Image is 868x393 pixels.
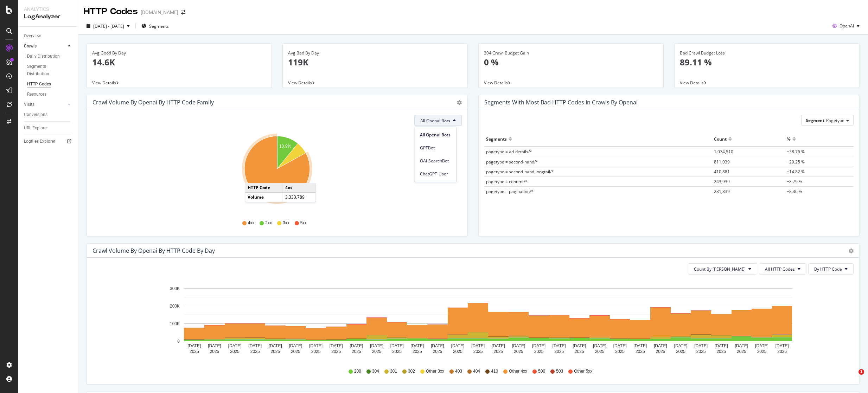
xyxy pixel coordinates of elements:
div: Crawl Volume by openai by HTTP Code by Day [92,247,215,254]
text: [DATE] [573,343,586,348]
text: 2025 [413,349,422,354]
svg: A chart. [92,280,853,362]
text: 2025 [676,349,685,354]
td: 4xx [282,183,315,193]
span: pagetype = second-hand-longtail/* [486,169,554,175]
div: gear [849,249,854,253]
text: [DATE] [532,343,545,348]
div: % [787,133,791,144]
div: arrow-right-arrow-left [181,10,185,15]
text: 2025 [190,349,199,354]
text: 2025 [777,349,787,354]
text: 2025 [737,349,746,354]
button: [DATE] - [DATE] [84,20,133,32]
text: 2025 [270,349,280,354]
span: Other 5xx [574,368,592,374]
span: 301 [390,368,397,374]
span: 302 [408,368,415,374]
span: Pagetype [826,117,844,123]
text: [DATE] [410,343,424,348]
text: 2025 [656,349,665,354]
text: [DATE] [715,343,728,348]
text: [DATE] [187,343,201,348]
text: [DATE] [593,343,606,348]
text: 2025 [514,349,523,354]
a: Crawls [24,43,66,50]
text: [DATE] [208,343,221,348]
div: 304 Crawl Budget Gain [484,50,658,56]
span: View Details [92,80,116,86]
div: Avg Bad By Day [288,50,462,56]
span: pagetype = content/* [486,179,528,185]
span: [DATE] - [DATE] [93,23,124,29]
span: 410 [491,368,498,374]
div: Daily Distribution [27,53,60,60]
text: [DATE] [269,343,282,348]
span: 404 [473,368,480,374]
span: 500 [538,368,545,374]
text: [DATE] [350,343,363,348]
text: 2025 [554,349,564,354]
div: Crawl Volume by openai by HTTP Code Family [92,99,214,106]
text: 2025 [757,349,767,354]
button: By HTTP Code [808,263,854,275]
text: 2025 [331,349,341,354]
div: Logfiles Explorer [24,138,55,145]
span: 403 [455,368,462,374]
text: 2025 [392,349,402,354]
div: Count [714,133,727,144]
text: 2025 [575,349,584,354]
span: +14.82 % [787,169,805,175]
text: 2025 [311,349,321,354]
span: 2xx [265,220,272,226]
div: LogAnalyzer [24,13,72,21]
text: 2025 [493,349,503,354]
p: 0 % [484,56,658,68]
span: Other 3xx [426,368,444,374]
button: Segments [139,20,172,32]
span: pagetype = pagination/* [486,188,534,194]
text: [DATE] [776,343,789,348]
text: 300K [170,286,180,291]
span: 503 [556,368,563,374]
text: [DATE] [755,343,768,348]
span: Segments [149,23,169,29]
div: Resources [27,91,46,98]
a: URL Explorer [24,124,73,132]
span: 200 [354,368,361,374]
span: ChatGPT-User [420,171,451,177]
text: 0 [177,339,180,344]
iframe: Intercom live chat [844,369,861,386]
div: Segments [486,133,507,144]
span: 231,839 [714,188,730,194]
span: +8.36 % [787,188,802,194]
text: [DATE] [492,343,505,348]
span: 243,939 [714,179,730,185]
span: Other 4xx [509,368,527,374]
text: 2025 [534,349,544,354]
button: All Openai Bots [414,115,462,126]
text: [DATE] [674,343,688,348]
a: Overview [24,32,73,40]
text: [DATE] [654,343,667,348]
a: Segments Distribution [27,63,73,78]
div: Conversions [24,111,47,118]
p: 14.6K [92,56,266,68]
div: [DOMAIN_NAME] [141,9,178,16]
div: A chart. [92,132,461,213]
span: All HTTP Codes [765,266,795,272]
td: 3,333,789 [282,193,315,202]
span: OpenAI [840,23,854,29]
span: 4xx [248,220,255,226]
span: 304 [372,368,379,374]
span: 1,074,510 [714,149,733,155]
div: Overview [24,32,41,40]
span: 3xx [283,220,289,226]
span: pagetype = ad-details/* [486,149,532,155]
text: 2025 [230,349,240,354]
div: Avg Good By Day [92,50,266,56]
span: 1 [859,369,864,375]
text: [DATE] [694,343,708,348]
text: 2025 [433,349,442,354]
